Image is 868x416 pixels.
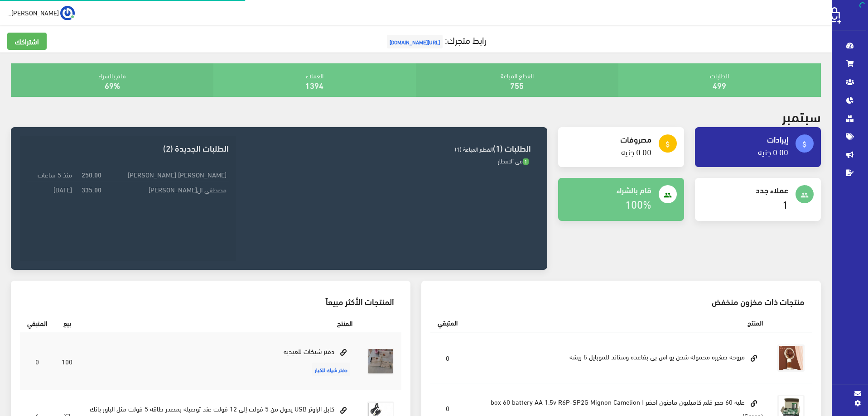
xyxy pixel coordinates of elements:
i: people [664,191,672,199]
h4: قام بالشراء [565,185,651,194]
img: mrohh-sghyrh-mhmolh-shhn-yo-as-by-bkaaadh-ohaml-llmobayl-5-ryshh.jpg [777,344,805,372]
td: 0 [20,333,54,390]
strong: 250.00 [82,169,101,179]
h3: منتجات ذات مخزون منخفض [438,297,805,306]
span: 1 [523,158,529,165]
td: مصطفي ال[PERSON_NAME] [104,182,228,197]
a: اشتراكك [7,33,47,50]
th: المنتج [465,313,770,332]
h4: مصروفات [565,134,651,143]
span: [URL][DOMAIN_NAME] [387,35,443,48]
td: 100 [54,333,80,390]
th: المتبقي [430,313,465,332]
th: المتبقي [20,313,54,333]
img: dftr-shykat-llaaydyh.jpg [367,348,394,375]
i: attach_money [664,140,672,148]
a: 1394 [305,77,323,92]
th: بيع [54,313,80,333]
a: 0.00 جنيه [621,144,651,159]
div: القطع المباعة [416,63,618,97]
td: دفتر شيكات للعيديه [80,333,360,390]
td: [PERSON_NAME] [PERSON_NAME] [104,167,228,182]
h2: سبتمبر [782,108,821,124]
span: في الانتظار [498,155,529,166]
th: المنتج [80,313,360,333]
td: مروحه صغيره محموله شحن يو اس بي بقاعده وستاند للموبايل 5 ريشه [465,333,770,383]
td: [DATE] [27,182,74,197]
h3: الطلبات (1) [243,143,531,152]
h4: إيرادات [702,134,788,143]
strong: 335.00 [82,184,101,194]
div: العملاء [213,63,416,97]
td: منذ 5 ساعات [27,167,74,182]
img: ... [60,6,75,20]
a: 499 [713,77,726,92]
a: 69% [105,77,120,92]
td: 0 [430,333,465,383]
h3: المنتجات الأكثر مبيعاً [27,297,394,306]
a: 0.00 جنيه [758,144,788,159]
span: دفتر شيك للكبار [312,363,350,376]
h3: الطلبات الجديدة (2) [27,143,228,152]
div: الطلبات [618,63,821,97]
a: رابط متجرك:[URL][DOMAIN_NAME] [385,31,487,48]
h4: عملاء جدد [702,185,788,194]
span: القطع المباعة (1) [455,143,493,154]
i: people [800,191,809,199]
i: attach_money [800,140,809,148]
span: [PERSON_NAME]... [7,7,59,18]
a: ... [PERSON_NAME]... [7,5,75,20]
a: 755 [510,77,524,92]
a: 1 [782,194,788,213]
div: قام بالشراء [11,63,213,97]
a: 100% [625,194,651,213]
